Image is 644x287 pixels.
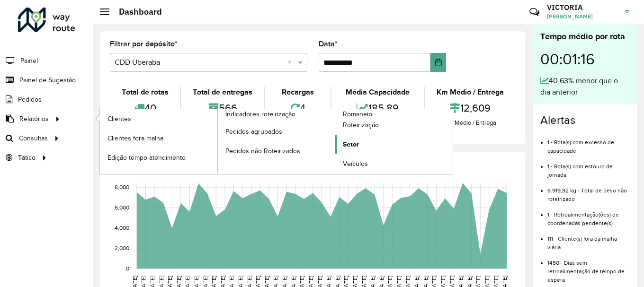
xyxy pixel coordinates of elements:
text: 0 [126,265,129,271]
a: Setor [335,135,453,154]
a: Roteirização [335,116,453,135]
div: 566 [183,98,261,118]
span: Tático [18,153,36,163]
text: 8,000 [115,184,129,190]
a: Clientes [100,109,217,128]
span: Veículos [343,159,368,169]
button: Choose Date [430,53,446,72]
div: Km Médio / Entrega [428,118,513,128]
a: Clientes fora malha [100,129,217,148]
div: 12,609 [428,98,513,118]
a: Pedidos não Roteirizados [218,141,335,160]
div: 40 [112,98,178,118]
li: 6.919,92 kg - Total de peso não roteirizado [547,179,629,203]
div: Km Médio / Entrega [428,87,513,98]
div: Média Capacidade [334,87,421,98]
li: 1450 - Dias sem retroalimentação de tempo de espera [547,252,629,284]
a: Pedidos agrupados [218,122,335,141]
text: 4,000 [115,225,129,231]
div: 185,89 [334,98,421,118]
label: Filtrar por depósito [110,38,178,50]
text: 6,000 [115,204,129,210]
span: Indicadores roteirização [225,109,295,119]
span: Clientes [107,114,131,124]
div: Recargas [268,87,328,98]
a: Edição tempo atendimento [100,148,217,167]
li: 1 - Rota(s) com excesso de capacidade [547,131,629,155]
div: 40,63% menor que o dia anterior [540,75,629,98]
div: 00:01:16 [540,43,629,75]
h3: VICTORIA [547,3,618,12]
span: Painel [20,56,38,66]
span: Romaneio [343,109,372,119]
div: Total de rotas [112,87,178,98]
a: Romaneio [218,109,453,174]
div: 4 [268,98,328,118]
span: Roteirização [343,120,379,130]
li: 111 - Cliente(s) fora da malha viária [547,227,629,252]
label: Data [319,38,338,50]
span: Pedidos agrupados [225,127,282,137]
span: Relatórios [19,114,49,124]
a: Indicadores roteirização [100,109,335,174]
text: 2,000 [115,245,129,251]
span: Edição tempo atendimento [107,153,186,163]
a: Veículos [335,155,453,174]
span: Painel de Sugestão [19,75,76,85]
h4: Alertas [540,113,629,127]
h2: Dashboard [109,7,162,17]
span: [PERSON_NAME] [547,12,618,21]
span: Setor [343,139,359,149]
span: Clientes fora malha [107,133,163,143]
li: 1 - Retroalimentação(ões) de coordenadas pendente(s) [547,203,629,227]
div: Tempo médio por rota [540,30,629,43]
div: Total de entregas [183,87,261,98]
span: Clear all [287,57,295,68]
span: Pedidos não Roteirizados [225,146,300,156]
li: 1 - Rota(s) com estouro de jornada [547,155,629,179]
a: Contato Rápido [524,2,545,22]
span: Pedidos [18,95,42,104]
span: Consultas [19,133,48,143]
